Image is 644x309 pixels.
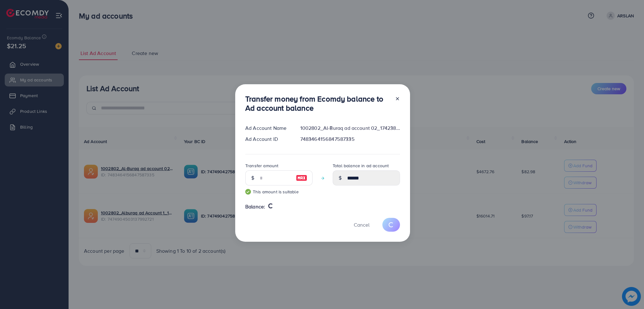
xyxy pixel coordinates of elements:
[333,163,389,169] label: Total balance in ad account
[295,135,405,143] div: 7483464156847587335
[240,135,295,143] div: Ad Account ID
[346,218,377,231] button: Cancel
[245,189,313,195] small: This amount is suitable
[245,94,390,113] h3: Transfer money from Ecomdy balance to Ad account balance
[354,221,369,228] span: Cancel
[240,124,295,132] div: Ad Account Name
[245,203,265,210] span: Balance:
[245,163,278,169] label: Transfer amount
[245,189,251,195] img: guide
[295,124,405,132] div: 1002802_Al-Buraq ad account 02_1742380041767
[296,174,307,182] img: image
